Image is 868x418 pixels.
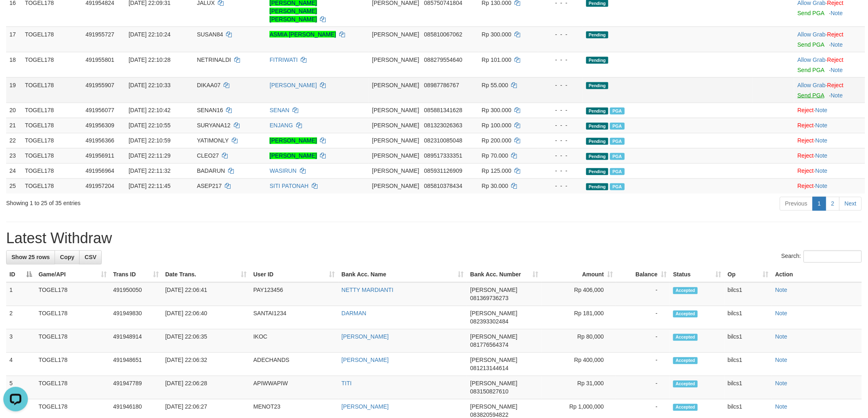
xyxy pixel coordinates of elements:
[616,267,670,282] th: Balance: activate to sort column ascending
[22,103,82,118] td: TOGEL178
[610,108,624,115] span: PGA
[129,138,171,144] span: [DATE] 22:10:59
[270,168,297,174] a: WASIRUN
[6,118,22,133] td: 21
[724,353,772,376] td: bilcs1
[797,31,825,38] a: Allow Grab
[424,153,462,159] span: Copy 089517333351 to clipboard
[794,133,865,148] td: ·
[610,168,624,175] span: Marked by bilcs1
[6,77,22,103] td: 19
[162,267,250,282] th: Date Trans.: activate to sort column ascending
[831,67,843,73] a: Note
[541,81,580,89] div: - - -
[342,310,367,317] a: DARMAN
[6,103,22,118] td: 20
[6,133,22,148] td: 22
[775,357,788,364] a: Note
[470,310,517,317] span: [PERSON_NAME]
[197,183,222,190] span: ASEP217
[797,107,814,114] a: Reject
[482,56,511,63] span: Rp 101.000
[470,404,517,410] span: [PERSON_NAME]
[250,353,338,376] td: ADECHANDS
[6,196,356,208] div: Showing 1 to 25 of 35 entries
[3,3,28,28] button: Open LiveChat chat widget
[22,148,82,163] td: TOGEL178
[197,168,225,174] span: BADARUN
[827,82,844,88] a: Reject
[775,310,788,317] a: Note
[270,82,317,88] a: [PERSON_NAME]
[586,183,608,190] span: Pending
[470,357,517,364] span: [PERSON_NAME]
[372,56,419,63] span: [PERSON_NAME]
[250,282,338,306] td: PAY123456
[724,267,772,282] th: Op: activate to sort column ascending
[827,31,844,38] a: Reject
[673,334,698,341] span: Accepted
[794,27,865,52] td: ·
[129,82,171,88] span: [DATE] 22:10:33
[250,330,338,353] td: IKOC
[86,56,114,63] span: 491955801
[424,31,462,38] span: Copy 085810067062 to clipboard
[673,357,698,364] span: Accepted
[86,107,114,114] span: 491956077
[197,153,219,159] span: CLEO27
[815,122,828,129] a: Note
[610,153,624,160] span: Marked by bilcs1
[610,123,624,130] span: PGA
[797,92,824,99] a: Send PGA
[724,306,772,330] td: bilcs1
[541,122,580,130] div: - - -
[586,138,608,145] span: Pending
[839,197,862,211] a: Next
[6,282,35,306] td: 1
[35,267,110,282] th: Game/API: activate to sort column ascending
[586,32,608,38] span: Pending
[35,330,110,353] td: TOGEL178
[797,82,827,88] span: ·
[541,330,616,353] td: Rp 80,000
[270,122,293,129] a: ENJANG
[797,41,824,48] a: Send PGA
[470,319,508,325] span: Copy 082393302484 to clipboard
[482,31,511,38] span: Rp 300.000
[670,267,724,282] th: Status: activate to sort column ascending
[372,153,419,159] span: [PERSON_NAME]
[797,183,814,190] a: Reject
[541,137,580,145] div: - - -
[6,376,35,400] td: 5
[22,178,82,194] td: TOGEL178
[270,153,317,159] a: [PERSON_NAME]
[541,152,580,160] div: - - -
[372,138,419,144] span: [PERSON_NAME]
[673,404,698,411] span: Accepted
[270,31,336,38] a: ASMIA [PERSON_NAME]
[35,376,110,400] td: TOGEL178
[6,178,22,194] td: 25
[586,123,608,130] span: Pending
[342,357,389,364] a: [PERSON_NAME]
[586,153,608,160] span: Pending
[610,138,624,145] span: Marked by bilcs1
[342,380,352,387] a: TITI
[197,138,229,144] span: YATIMONLY
[541,306,616,330] td: Rp 181,000
[35,353,110,376] td: TOGEL178
[424,122,462,129] span: Copy 081323026363 to clipboard
[6,251,55,264] a: Show 25 rows
[35,306,110,330] td: TOGEL178
[775,334,788,340] a: Note
[372,31,419,38] span: [PERSON_NAME]
[86,153,114,159] span: 491956911
[424,168,462,174] span: Copy 085931126909 to clipboard
[775,404,788,410] a: Note
[482,183,508,190] span: Rp 30.000
[6,230,862,247] h1: Latest Withdraw
[85,254,96,261] span: CSV
[22,133,82,148] td: TOGEL178
[372,122,419,129] span: [PERSON_NAME]
[6,353,35,376] td: 4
